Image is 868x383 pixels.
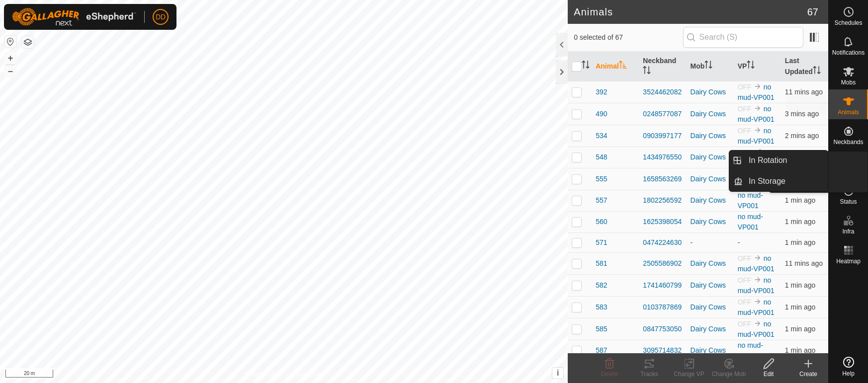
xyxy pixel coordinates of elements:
[829,353,868,381] a: Help
[738,83,752,91] span: OFF
[691,87,730,97] div: Dairy Cows
[294,370,323,379] a: Contact Us
[22,36,34,48] button: Map Layers
[691,280,730,291] div: Dairy Cows
[749,175,785,187] span: In Storage
[749,370,788,379] div: Edit
[596,302,607,312] span: 583
[557,369,559,377] span: i
[738,83,775,101] a: no mud-VP001
[643,152,682,162] div: 1434976550
[691,324,730,334] div: Dairy Cows
[596,280,607,291] span: 582
[754,276,762,284] img: to
[643,217,682,227] div: 1625398054
[785,281,815,289] span: 30 Sept 2025, 6:12 pm
[592,52,639,81] th: Animal
[785,238,815,246] span: 30 Sept 2025, 6:12 pm
[596,195,607,206] span: 557
[596,324,607,334] span: 585
[729,151,828,170] li: In Rotation
[691,217,730,227] div: Dairy Cows
[12,8,136,26] img: Gallagher Logo
[643,68,651,76] p-sorticon: Activate to sort
[552,368,563,379] button: i
[785,346,815,354] span: 30 Sept 2025, 6:12 pm
[643,324,682,334] div: 0847753050
[643,87,682,97] div: 3524462082
[574,32,683,43] span: 0 selected of 67
[596,109,607,119] span: 490
[643,302,682,312] div: 0103787869
[643,195,682,206] div: 1802256592
[842,371,855,377] span: Help
[691,237,730,248] div: -
[596,237,607,248] span: 571
[738,127,752,135] span: OFF
[643,174,682,184] div: 1658563269
[643,237,682,248] div: 0474224630
[596,217,607,227] span: 560
[785,88,823,96] span: 30 Sept 2025, 6:02 pm
[781,52,828,81] th: Last Updated
[156,12,166,22] span: DD
[785,132,819,140] span: 30 Sept 2025, 6:11 pm
[643,109,682,119] div: 0248577087
[738,320,752,328] span: OFF
[643,131,682,141] div: 0903997177
[785,303,815,311] span: 30 Sept 2025, 6:11 pm
[833,139,863,145] span: Neckbands
[743,151,828,170] a: In Rotation
[4,36,16,48] button: Reset Map
[838,109,859,115] span: Animals
[738,148,763,166] a: no mud-VP001
[683,27,803,48] input: Search (S)
[841,79,856,85] span: Mobs
[596,345,607,356] span: 587
[785,196,815,204] span: 30 Sept 2025, 6:12 pm
[738,341,763,360] a: no mud-VP001
[807,4,818,19] span: 67
[738,276,752,284] span: OFF
[738,238,740,246] app-display-virtual-paddock-transition: -
[738,254,752,262] span: OFF
[704,62,712,70] p-sorticon: Activate to sort
[596,174,607,184] span: 555
[4,65,16,77] button: –
[840,199,857,205] span: Status
[785,259,823,267] span: 30 Sept 2025, 6:02 pm
[738,127,775,145] a: no mud-VP001
[691,195,730,206] div: Dairy Cows
[785,110,819,118] span: 30 Sept 2025, 6:10 pm
[574,6,807,18] h2: Animals
[738,276,775,295] a: no mud-VP001
[643,258,682,269] div: 2505586902
[629,370,669,379] div: Tracks
[643,345,682,356] div: 3095714832
[836,258,861,264] span: Heatmap
[709,370,749,379] div: Change Mob
[754,82,762,90] img: to
[669,370,709,379] div: Change VP
[601,371,618,378] span: Delete
[738,105,752,113] span: OFF
[643,280,682,291] div: 1741460799
[245,370,282,379] a: Privacy Policy
[738,298,752,306] span: OFF
[738,105,775,123] a: no mud-VP001
[754,298,762,306] img: to
[785,325,815,333] span: 30 Sept 2025, 6:12 pm
[747,62,755,70] p-sorticon: Activate to sort
[785,218,815,226] span: 30 Sept 2025, 6:12 pm
[691,152,730,162] div: Dairy Cows
[754,104,762,112] img: to
[691,174,730,184] div: Dairy Cows
[734,52,781,81] th: VP
[691,109,730,119] div: Dairy Cows
[788,370,828,379] div: Create
[738,254,775,273] a: no mud-VP001
[754,126,762,134] img: to
[842,229,854,234] span: Infra
[691,258,730,269] div: Dairy Cows
[738,298,775,316] a: no mud-VP001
